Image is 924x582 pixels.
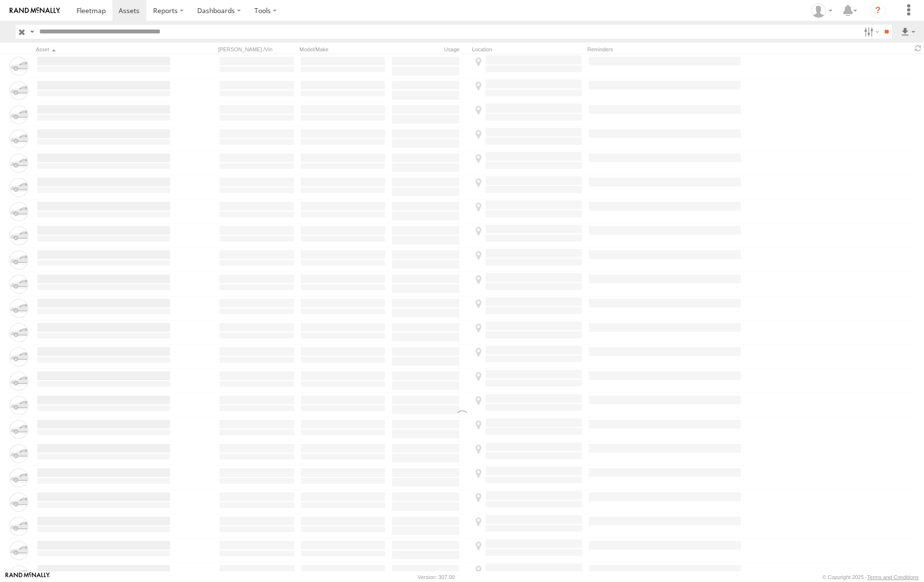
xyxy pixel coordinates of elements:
[218,46,296,53] div: [PERSON_NAME]./Vin
[10,7,60,14] img: rand-logo.svg
[472,46,583,53] div: Location
[900,25,916,39] label: Export results as...
[28,25,36,39] label: Search Query
[822,574,919,580] div: © Copyright 2025 -
[5,572,50,582] a: Visit our Website
[391,46,468,53] div: Usage
[418,574,454,580] div: Version: 307.00
[36,46,172,53] div: Click to Sort
[867,574,919,580] a: Terms and Conditions
[808,3,836,18] div: Carlos Vazquez
[587,46,742,53] div: Reminders
[912,44,924,53] span: Refresh
[860,25,881,39] label: Search Filter Options
[870,3,886,18] i: ?
[299,46,387,53] div: Model/Make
